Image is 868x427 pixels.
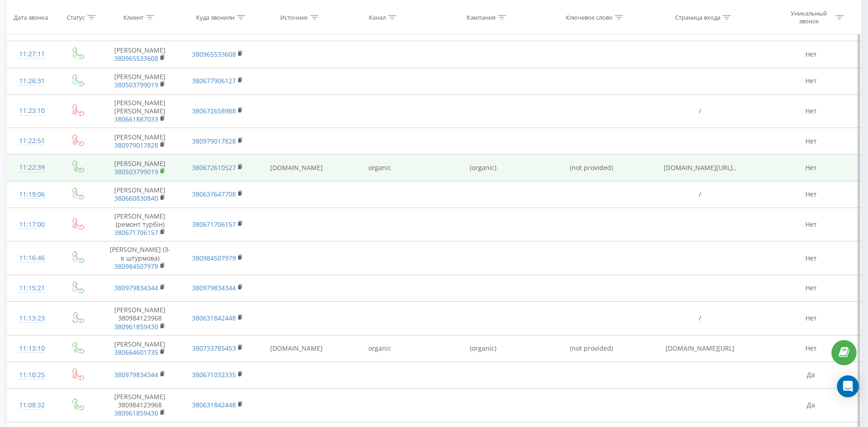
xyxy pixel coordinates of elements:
[545,155,638,181] td: (not provided)
[467,13,495,21] div: Кампания
[192,190,236,198] a: 380637647708
[16,216,48,234] div: 11:17:00
[16,340,48,358] div: 11:13:10
[114,54,158,63] a: 380965533608
[100,335,180,362] td: [PERSON_NAME]
[114,228,158,237] a: 380671706157
[114,115,158,123] a: 380661887033
[837,375,859,397] div: Open Intercom Messenger
[16,366,48,384] div: 11:10:25
[16,396,48,414] div: 11:08:32
[761,389,861,422] td: Да
[192,137,236,145] a: 380979017828
[369,13,386,21] div: Канал
[675,13,720,21] div: Страница входа
[761,94,861,128] td: Нет
[114,348,158,357] a: 380664601735
[114,141,158,149] a: 380979017828
[664,163,736,172] span: [DOMAIN_NAME][URL]..
[192,254,236,262] a: 380984507979
[192,163,236,172] a: 380672610527
[255,335,338,362] td: [DOMAIN_NAME]
[16,249,48,267] div: 11:16:46
[114,262,158,271] a: 380984507979
[14,13,48,21] div: Дата звонка
[100,128,180,155] td: [PERSON_NAME]
[192,107,236,115] a: 380672658988
[761,275,861,301] td: Нет
[114,409,158,417] a: 380961859430
[16,45,48,63] div: 11:27:11
[192,344,236,352] a: 380733785453
[761,155,861,181] td: Нет
[100,41,180,68] td: [PERSON_NAME]
[16,132,48,150] div: 11:22:51
[784,10,833,25] div: Уникальный звонок
[16,159,48,176] div: 11:22:39
[123,13,144,21] div: Клиент
[192,220,236,229] a: 380671706157
[761,208,861,241] td: Нет
[100,302,180,336] td: [PERSON_NAME] 380984123968
[338,155,421,181] td: organic
[114,370,158,379] a: 380979834344
[100,94,180,128] td: [PERSON_NAME] [PERSON_NAME]
[566,13,612,21] div: Ключевое слово
[761,128,861,155] td: Нет
[114,194,158,203] a: 380660830840
[67,13,85,21] div: Статус
[638,302,762,336] td: /
[114,322,158,331] a: 380961859430
[761,302,861,336] td: Нет
[638,335,762,362] td: [DOMAIN_NAME][URL]
[421,155,545,181] td: (organic)
[16,279,48,297] div: 11:15:21
[196,13,234,21] div: Куда звонили
[192,400,236,409] a: 380631842448
[761,41,861,68] td: Нет
[114,167,158,176] a: 380503799019
[100,181,180,208] td: [PERSON_NAME]
[761,362,861,388] td: Да
[114,283,158,292] a: 380979834344
[192,283,236,292] a: 380979834344
[16,310,48,327] div: 11:13:23
[100,68,180,94] td: [PERSON_NAME]
[761,68,861,94] td: Нет
[16,186,48,203] div: 11:19:06
[421,335,545,362] td: (organic)
[761,181,861,208] td: Нет
[100,155,180,181] td: [PERSON_NAME]
[192,50,236,59] a: 380965533608
[192,314,236,322] a: 380631842448
[192,370,236,379] a: 380671032335
[761,241,861,275] td: Нет
[16,72,48,90] div: 11:26:31
[100,208,180,241] td: [PERSON_NAME] (ремонт турбін)
[638,94,762,128] td: /
[545,335,638,362] td: (not provided)
[114,80,158,89] a: 380503799019
[100,389,180,422] td: [PERSON_NAME] 380984123968
[338,335,421,362] td: organic
[16,102,48,120] div: 11:23:10
[114,27,158,36] a: 380978903711
[100,241,180,275] td: [PERSON_NAME] (3-я штурмова)
[192,76,236,85] a: 380677906127
[638,181,762,208] td: /
[761,335,861,362] td: Нет
[255,155,338,181] td: [DOMAIN_NAME]
[280,13,308,21] div: Источник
